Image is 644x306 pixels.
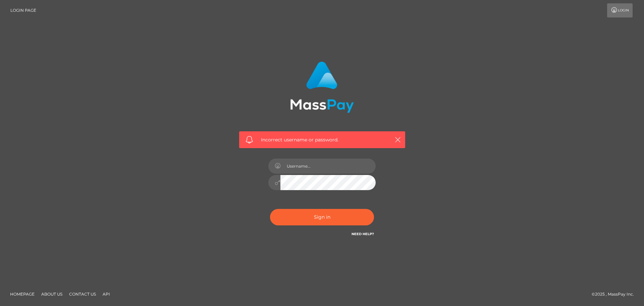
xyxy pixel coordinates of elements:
input: Username... [280,159,376,174]
a: Login Page [10,3,36,17]
span: Incorrect username or password. [261,136,383,143]
a: API [100,289,113,299]
a: Need Help? [352,232,374,236]
div: © 2025 , MassPay Inc. [592,291,639,298]
button: Sign in [270,209,374,225]
a: About Us [39,289,65,299]
img: MassPay Login [290,61,354,113]
a: Login [607,3,633,17]
a: Contact Us [66,289,99,299]
a: Homepage [7,289,37,299]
